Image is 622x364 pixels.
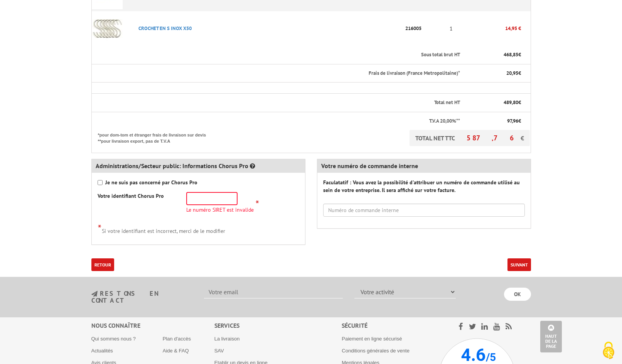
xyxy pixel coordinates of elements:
a: Aide & FAQ [163,348,189,354]
div: Votre numéro de commande interne [317,159,531,173]
p: 216005 [403,22,441,35]
p: € [467,99,521,106]
div: Si votre identifiant est incorrect, merci de le modifier [98,222,299,235]
th: Total net HT [91,94,461,112]
p: 14,95 € [461,22,521,35]
p: T.V.A 20,00%** [98,118,460,125]
a: Paiement en ligne sécurisé [342,336,402,342]
span: 97,96 [507,118,518,124]
button: Cookies (fenêtre modale) [595,338,622,364]
input: Je ne suis pas concerné par Chorus Pro [98,180,103,185]
th: Frais de livraison (France Metropolitaine)* [91,64,461,83]
strong: Je ne suis pas concerné par Chorus Pro [105,179,197,186]
p: TOTAL NET TTC € [410,130,530,146]
div: Nous connaître [91,321,214,330]
div: Sécurité [342,321,438,330]
span: 20,95 [506,70,518,76]
label: Votre identifiant Chorus Pro [98,192,164,200]
label: Faculatatif : Vous avez la possibilité d'attribuer un numéro de commande utilisé au sein de votre... [323,179,525,194]
a: Qui sommes nous ? [91,336,136,342]
input: OK [504,288,531,301]
h3: restons en contact [91,290,193,304]
td: 1 [441,11,461,46]
a: La livraison [214,336,240,342]
img: CROCHET EN S INOX X50 [92,13,123,44]
a: SAV [214,348,224,354]
p: € [467,70,521,77]
div: Services [214,321,342,330]
a: Plan d'accès [163,336,191,342]
p: *pour dom-tom et étranger frais de livraison sur devis **pour livraison export, pas de T.V.A [98,130,214,144]
a: Haut de la page [540,321,562,352]
p: € [467,51,521,59]
a: Retour [91,258,114,271]
button: Suivant [507,258,531,271]
p: € [467,118,521,125]
a: CROCHET EN S INOX X50 [138,25,192,32]
div: Administrations/Secteur public: Informations Chorus Pro [92,159,305,173]
input: Votre email [204,285,343,298]
span: 587,76 [467,133,521,142]
a: Conditions générales de vente [342,348,410,354]
span: 468,85 [504,51,518,58]
span: 489,80 [504,99,518,106]
input: Numéro de commande interne [323,204,525,217]
img: Cookies (fenêtre modale) [599,341,618,360]
span: Le numéro SIRET est invalide [186,207,254,212]
th: Sous total brut HT [91,46,461,64]
a: Actualités [91,348,113,354]
img: newsletter.jpg [91,291,98,297]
